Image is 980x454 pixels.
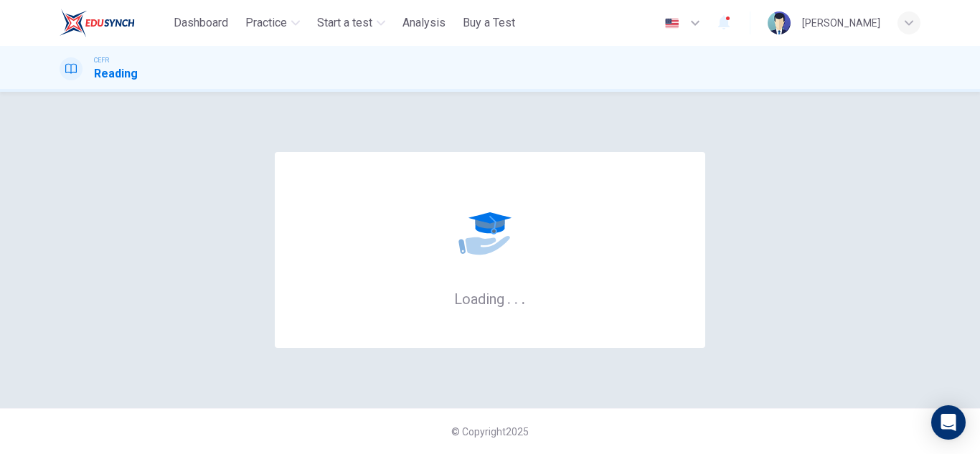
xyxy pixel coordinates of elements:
h1: Reading [94,65,138,82]
div: Open Intercom Messenger [931,405,966,440]
span: Dashboard [174,14,228,32]
button: Dashboard [168,10,234,36]
button: Start a test [311,10,391,36]
h6: . [514,285,519,309]
span: © Copyright 2025 [451,426,529,438]
a: ELTC logo [60,9,168,37]
button: Buy a Test [457,10,521,36]
span: Analysis [402,14,446,32]
span: Practice [245,14,287,32]
span: Buy a Test [463,14,515,32]
span: CEFR [94,55,109,65]
h6: Loading [454,289,526,308]
h6: . [507,285,512,309]
img: Profile picture [768,11,791,34]
img: ELTC logo [60,9,135,37]
div: [PERSON_NAME] [802,14,880,32]
img: en [663,18,681,29]
span: Start a test [317,14,372,32]
h6: . [521,285,526,309]
button: Practice [240,10,306,36]
button: Analysis [397,10,451,36]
